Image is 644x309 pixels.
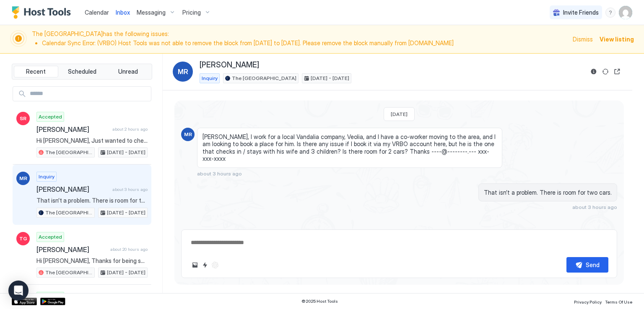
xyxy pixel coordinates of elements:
[107,149,145,156] span: [DATE] - [DATE]
[202,75,218,82] span: Inquiry
[107,269,145,276] span: [DATE] - [DATE]
[45,149,93,156] span: The [GEOGRAPHIC_DATA]
[112,126,148,132] span: about 2 hours ago
[182,9,201,16] span: Pricing
[36,185,109,193] span: [PERSON_NAME]
[106,66,150,77] button: Unread
[32,30,568,48] span: The [GEOGRAPHIC_DATA] has the following issues:
[20,115,26,122] span: SR
[36,245,107,254] span: [PERSON_NAME]
[110,247,148,252] span: about 20 hours ago
[12,298,37,305] a: App Store
[605,8,615,18] div: menu
[39,233,62,241] span: Accepted
[178,67,188,77] span: MR
[60,66,104,77] button: Scheduled
[391,111,408,117] span: [DATE]
[36,137,148,144] span: Hi [PERSON_NAME], Just wanted to check in and make sure you have everything you need? Hope you're...
[605,299,632,304] span: Terms Of Use
[572,204,617,210] span: about 3 hours ago
[116,9,130,16] span: Inbox
[573,35,593,44] div: Dismiss
[200,260,210,270] button: Quick reply
[19,235,27,242] span: TG
[137,9,166,16] span: Messaging
[26,68,46,75] span: Recent
[574,299,602,304] span: Privacy Policy
[600,67,610,77] button: Sync reservation
[118,68,138,75] span: Unread
[45,209,93,216] span: The [GEOGRAPHIC_DATA]
[39,173,55,180] span: Inquiry
[203,133,497,162] span: [PERSON_NAME], I work for a local Vandalia company, Veolia, and I have a co-worker moving to the ...
[574,297,602,306] a: Privacy Policy
[484,189,612,196] span: That isn’t a problem. There is room for two cars.
[190,260,200,270] button: Upload image
[605,297,632,306] a: Terms Of Use
[566,257,608,273] button: Send
[311,75,349,82] span: [DATE] - [DATE]
[36,125,109,134] span: [PERSON_NAME]
[232,75,296,82] span: The [GEOGRAPHIC_DATA]
[112,187,148,192] span: about 3 hours ago
[8,281,29,301] div: Open Intercom Messenger
[612,67,622,77] button: Open reservation
[184,131,192,138] span: MR
[45,269,93,276] span: The [GEOGRAPHIC_DATA]
[26,87,151,101] input: Input Field
[14,66,58,77] button: Recent
[200,60,259,70] span: [PERSON_NAME]
[586,260,600,269] div: Send
[107,209,145,216] span: [DATE] - [DATE]
[12,64,152,80] div: tab-group
[12,6,75,19] a: Host Tools Logo
[36,197,148,204] span: That isn’t a problem. There is room for two cars.
[301,299,338,304] span: © 2025 Host Tools
[85,8,109,17] a: Calendar
[563,9,599,16] span: Invite Friends
[36,257,148,265] span: Hi [PERSON_NAME], Thanks for being such a great guest and leaving the place so clean. We left you...
[40,298,65,305] a: Google Play Store
[68,68,96,75] span: Scheduled
[619,6,632,19] div: User profile
[39,113,62,121] span: Accepted
[589,67,599,77] button: Reservation information
[197,170,242,177] span: about 3 hours ago
[600,35,634,44] div: View listing
[116,8,130,17] a: Inbox
[85,9,109,16] span: Calendar
[19,175,27,182] span: MR
[42,39,568,47] li: Calendar Sync Error: (VRBO) Host Tools was not able to remove the block from [DATE] to [DATE]. Pl...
